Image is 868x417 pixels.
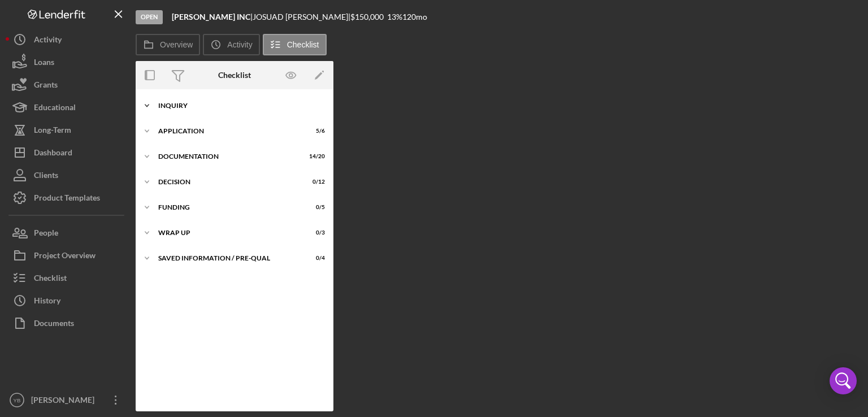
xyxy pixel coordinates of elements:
button: History [6,289,130,312]
div: Project Overview [34,244,96,270]
div: | [172,12,253,21]
button: Activity [203,34,259,55]
button: YB[PERSON_NAME] [6,389,130,411]
button: Documents [6,312,130,335]
div: 0 / 5 [305,204,325,211]
div: Application [158,128,297,134]
div: Activity [34,28,62,54]
div: Decision [158,179,297,185]
b: [PERSON_NAME] INC [172,12,250,21]
button: Loans [6,51,130,73]
div: Checklist [34,267,67,292]
button: Checklist [6,267,130,289]
button: People [6,221,130,244]
button: Product Templates [6,186,130,209]
div: Checklist [218,71,251,80]
button: Long-Term [6,119,130,141]
div: Funding [158,204,297,211]
button: Grants [6,73,130,96]
div: Grants [34,73,58,99]
div: JOSUAD [PERSON_NAME] | [253,12,350,21]
button: Educational [6,96,130,119]
div: 14 / 20 [305,153,325,160]
div: Long-Term [34,119,71,144]
div: Educational [34,96,76,121]
div: History [34,289,60,315]
div: Saved Information / Pre-Qual [158,255,297,262]
div: Product Templates [34,186,100,212]
div: Loans [34,51,54,76]
label: Activity [227,40,252,49]
div: Open [136,10,163,24]
label: Checklist [287,40,319,49]
div: 0 / 3 [305,229,325,236]
button: Clients [6,164,130,186]
button: Checklist [263,34,327,55]
div: 120 mo [402,12,427,21]
div: Clients [34,164,58,189]
button: Project Overview [6,244,130,267]
label: Overview [160,40,193,49]
button: Dashboard [6,141,130,164]
text: YB [14,397,21,403]
div: Dashboard [34,141,72,167]
div: Inquiry [158,102,319,109]
div: 0 / 12 [305,179,325,185]
div: [PERSON_NAME] [28,389,102,414]
div: Documentation [158,153,297,160]
div: Open Intercom Messenger [830,367,857,394]
button: Overview [136,34,200,55]
div: Wrap up [158,229,297,236]
div: 5 / 6 [305,128,325,134]
div: People [34,221,58,247]
div: 0 / 4 [305,255,325,262]
div: Documents [34,312,74,337]
button: Activity [6,28,130,51]
div: 13 % [387,12,402,21]
span: $150,000 [350,12,384,21]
